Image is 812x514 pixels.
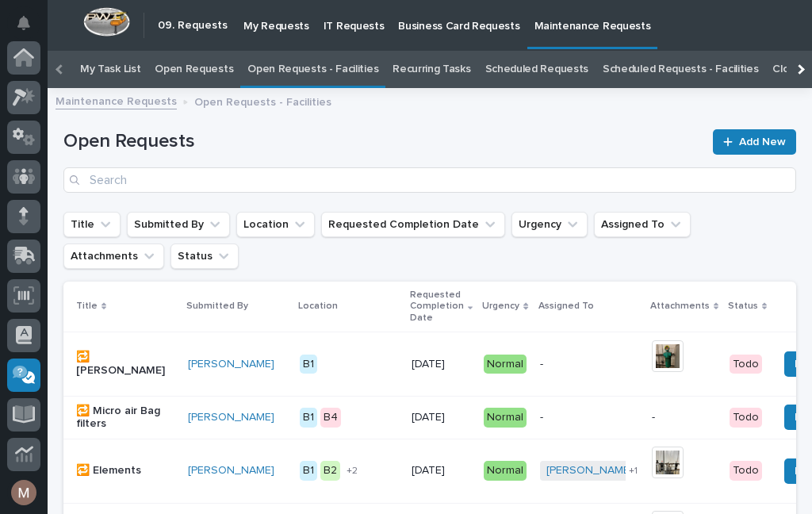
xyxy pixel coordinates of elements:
[511,212,588,237] button: Urgency
[76,464,175,478] p: 🔁 Elements
[484,355,527,374] div: Normal
[412,358,471,371] p: [DATE]
[76,297,98,315] p: Title
[650,297,710,315] p: Attachments
[76,351,175,378] p: 🔁 [PERSON_NAME]
[540,358,639,371] p: -
[186,297,248,315] p: Submitted By
[713,129,796,155] a: Add New
[56,91,177,109] a: Maintenance Requests
[20,16,40,41] div: Notifications
[412,464,471,478] p: [DATE]
[63,130,703,153] h1: Open Requests
[63,244,164,269] button: Attachments
[320,461,340,481] div: B2
[83,7,130,36] img: Workspace Logo
[652,411,717,424] p: -
[188,358,274,371] a: [PERSON_NAME]
[629,466,638,476] span: + 1
[485,51,588,88] a: Scheduled Requests
[300,408,317,428] div: B1
[603,51,758,88] a: Scheduled Requests - Facilities
[63,167,796,193] input: Search
[300,355,317,374] div: B1
[347,466,358,476] span: + 2
[482,297,519,315] p: Urgency
[730,355,762,374] div: Todo
[540,411,639,424] p: -
[63,212,121,237] button: Title
[320,408,341,428] div: B4
[594,212,691,237] button: Assigned To
[188,411,274,424] a: [PERSON_NAME]
[300,461,317,481] div: B1
[484,408,527,428] div: Normal
[410,286,464,327] p: Requested Completion Date
[127,212,230,237] button: Submitted By
[298,297,338,315] p: Location
[7,476,40,509] button: users-avatar
[236,212,315,237] button: Location
[393,51,470,88] a: Recurring Tasks
[155,51,233,88] a: Open Requests
[321,212,505,237] button: Requested Completion Date
[158,19,228,33] h2: 09. Requests
[76,405,175,432] p: 🔁 Micro air Bag filters
[194,92,331,109] p: Open Requests - Facilities
[7,6,40,40] button: Notifications
[170,244,239,269] button: Status
[538,297,594,315] p: Assigned To
[730,408,762,428] div: Todo
[412,411,471,424] p: [DATE]
[739,136,786,148] span: Add New
[484,461,527,481] div: Normal
[546,464,633,478] a: [PERSON_NAME]
[247,51,378,88] a: Open Requests - Facilities
[728,297,758,315] p: Status
[188,464,274,478] a: [PERSON_NAME]
[80,51,140,88] a: My Task List
[730,461,762,481] div: Todo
